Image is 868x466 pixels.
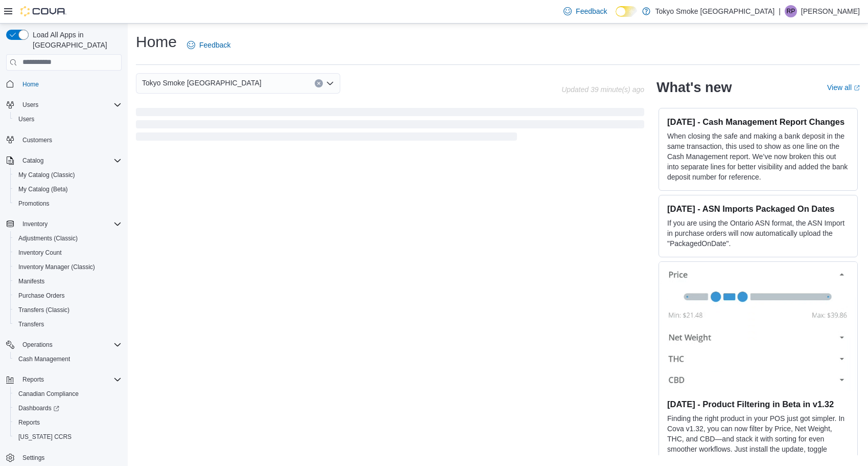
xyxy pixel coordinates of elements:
span: Inventory Manager (Classic) [14,261,122,273]
span: Adjustments (Classic) [18,234,78,242]
span: Operations [18,339,122,351]
button: Operations [2,338,126,352]
button: Catalog [18,154,48,167]
div: Ruchit Patel [785,5,797,17]
button: Transfers [10,317,126,331]
span: Reports [18,373,122,386]
h3: [DATE] - ASN Imports Packaged On Dates [667,204,849,214]
button: Users [10,112,126,126]
span: Promotions [18,199,50,208]
p: Tokyo Smoke [GEOGRAPHIC_DATA] [655,5,775,17]
span: Settings [22,454,44,462]
span: Purchase Orders [14,290,122,302]
button: Catalog [2,153,126,168]
span: [US_STATE] CCRS [18,433,72,441]
span: Tokyo Smoke [GEOGRAPHIC_DATA] [142,77,262,89]
button: Canadian Compliance [10,387,126,401]
button: Reports [2,372,126,387]
span: Operations [22,341,53,349]
em: Beta Features [675,455,720,463]
span: Catalog [22,157,43,165]
button: My Catalog (Beta) [10,182,126,196]
span: Users [22,101,38,109]
span: RP [787,5,795,17]
button: Customers [2,132,126,147]
button: Clear input [315,79,323,87]
button: Users [18,99,42,111]
span: Home [18,78,122,91]
span: My Catalog (Beta) [14,183,122,195]
span: Reports [22,375,44,384]
span: Feedback [199,40,230,50]
h2: What's new [656,79,732,96]
a: Canadian Compliance [14,388,83,400]
span: Inventory Count [18,249,62,257]
h3: [DATE] - Product Filtering in Beta in v1.32 [667,399,849,409]
span: Reports [14,416,122,429]
span: My Catalog (Classic) [18,171,75,179]
a: Home [18,78,43,91]
span: Load All Apps in [GEOGRAPHIC_DATA] [29,30,122,50]
span: Inventory Count [14,247,122,259]
span: Customers [22,136,52,144]
button: Transfers (Classic) [10,303,126,317]
span: Feedback [576,6,607,16]
span: Purchase Orders [18,292,65,300]
img: Cova [20,6,66,16]
span: Cash Management [14,353,122,365]
button: Reports [18,373,48,386]
span: Cash Management [18,355,70,363]
button: Settings [2,450,126,465]
a: Cash Management [14,353,74,365]
button: Operations [18,339,57,351]
button: Open list of options [326,79,334,87]
span: Canadian Compliance [14,388,122,400]
button: Cash Management [10,352,126,366]
span: Dashboards [18,404,59,412]
button: Adjustments (Classic) [10,231,126,246]
a: Dashboards [14,402,63,414]
button: Inventory Manager (Classic) [10,260,126,274]
span: Users [18,99,122,111]
a: Adjustments (Classic) [14,232,82,245]
span: Adjustments (Classic) [14,232,122,245]
a: Inventory Count [14,247,66,259]
a: Feedback [183,35,234,55]
span: Promotions [14,197,122,210]
span: Dashboards [14,402,122,414]
span: Canadian Compliance [18,390,79,398]
span: Washington CCRS [14,431,122,443]
a: Transfers [14,318,48,330]
p: [PERSON_NAME] [801,5,860,17]
a: Inventory Manager (Classic) [14,261,99,273]
span: Transfers [14,318,122,330]
span: My Catalog (Beta) [18,185,68,193]
h1: Home [136,32,177,52]
span: Customers [18,134,122,146]
button: Inventory [18,218,52,230]
a: Dashboards [10,401,126,415]
button: Manifests [10,274,126,289]
span: Transfers (Classic) [18,306,69,314]
span: Inventory Manager (Classic) [18,263,95,271]
button: Purchase Orders [10,289,126,303]
button: Home [2,77,126,92]
a: Users [14,113,38,125]
span: Inventory [22,220,48,228]
button: Inventory Count [10,246,126,260]
span: Settings [18,451,122,464]
a: Promotions [14,197,54,210]
button: Reports [10,415,126,430]
input: Dark Mode [616,6,637,17]
span: Inventory [18,218,122,230]
p: When closing the safe and making a bank deposit in the same transaction, this used to show as one... [667,131,849,182]
span: Transfers [18,320,44,328]
a: My Catalog (Beta) [14,183,72,195]
h3: [DATE] - Cash Management Report Changes [667,117,849,127]
button: Promotions [10,196,126,211]
span: Home [22,80,39,88]
span: Users [14,113,122,125]
button: My Catalog (Classic) [10,168,126,182]
button: [US_STATE] CCRS [10,430,126,444]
